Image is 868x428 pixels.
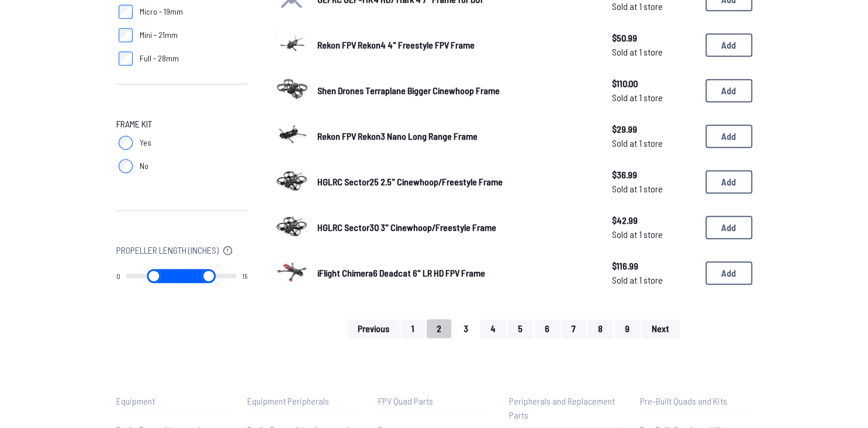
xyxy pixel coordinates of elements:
span: Mini - 21mm [140,29,178,41]
a: Rekon FPV Rekon3 Nano Long Range Frame [317,129,593,143]
a: iFlight Chimera6 Deadcat 6" LR HD FPV Frame [317,266,593,280]
button: Add [706,261,752,285]
button: Next [642,319,679,338]
button: Previous [348,319,399,338]
span: $110.00 [612,77,696,91]
span: Sold at 1 store [612,91,696,105]
span: $50.99 [612,31,696,45]
button: 9 [615,319,639,338]
button: Add [706,216,752,239]
span: Sold at 1 store [612,136,696,150]
a: image [275,27,308,63]
span: iFlight Chimera6 Deadcat 6" LR HD FPV Frame [317,267,485,278]
span: $42.99 [612,213,696,227]
a: image [275,164,308,200]
a: image [275,255,308,291]
span: Rekon FPV Rekon4 4" Freestyle FPV Frame [317,39,475,50]
button: Add [706,33,752,57]
span: Propeller Length (Inches) [116,243,219,257]
span: HGLRC Sector30 3" Cinewhoop/Freestyle Frame [317,222,496,233]
span: Micro - 19mm [140,6,183,18]
button: 6 [535,319,559,338]
span: Full - 28mm [140,53,179,64]
input: Mini - 21mm [119,28,133,42]
a: Shen Drones Terraplane Bigger Cinewhoop Frame [317,84,593,98]
span: Sold at 1 store [612,45,696,59]
span: HGLRC Sector25 2.5" Cinewhoop/Freestyle Frame [317,176,503,187]
span: Sold at 1 store [612,227,696,241]
a: image [275,209,308,246]
span: Rekon FPV Rekon3 Nano Long Range Frame [317,130,478,141]
a: HGLRC Sector25 2.5" Cinewhoop/Freestyle Frame [317,175,593,189]
a: Rekon FPV Rekon4 4" Freestyle FPV Frame [317,38,593,52]
img: image [275,73,308,105]
img: image [275,118,308,151]
p: Equipment Peripherals [247,394,359,408]
button: 1 [402,319,424,338]
span: Sold at 1 store [612,273,696,287]
button: 8 [588,319,613,338]
input: Micro - 19mm [119,5,133,19]
button: 4 [480,319,506,338]
button: Add [706,170,752,194]
output: 15 [242,271,247,281]
a: image [275,73,308,109]
input: Full - 28mm [119,51,133,65]
span: Frame Kit [116,117,152,131]
img: image [275,255,308,288]
span: Next [652,324,669,333]
img: image [275,209,308,242]
span: $116.99 [612,259,696,273]
span: Shen Drones Terraplane Bigger Cinewhoop Frame [317,85,500,96]
span: Previous [358,324,389,333]
a: image [275,118,308,154]
span: Sold at 1 store [612,182,696,196]
span: No [140,160,148,172]
button: 5 [508,319,532,338]
a: HGLRC Sector30 3" Cinewhoop/Freestyle Frame [317,220,593,234]
img: image [275,164,308,196]
output: 0 [116,271,120,281]
button: 3 [454,319,478,338]
span: $29.99 [612,122,696,136]
p: Equipment [116,394,229,408]
button: Add [706,79,752,102]
img: image [275,27,308,60]
button: 2 [427,319,451,338]
button: Add [706,125,752,148]
span: $36.99 [612,168,696,182]
input: No [119,159,133,173]
input: Yes [119,136,133,150]
p: Peripherals and Replacement Parts [509,394,621,422]
span: Yes [140,137,151,149]
p: Pre-Built Quads and Kits [640,394,752,408]
button: 7 [562,319,586,338]
p: FPV Quad Parts [378,394,490,408]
